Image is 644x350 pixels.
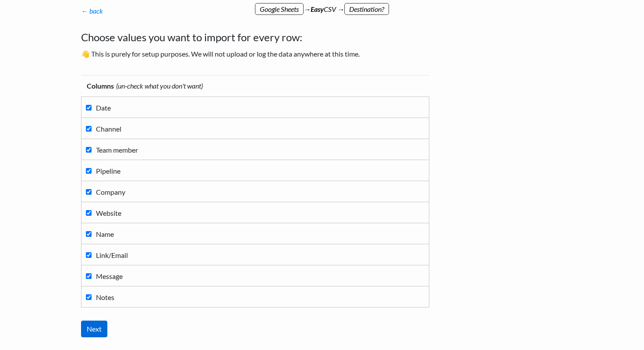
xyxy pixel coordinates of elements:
span: Team member [96,146,138,154]
input: Date [86,105,92,111]
i: (un-check what you don't want) [116,82,203,90]
input: Team member [86,147,92,153]
a: ← back [81,7,103,15]
input: Name [86,231,92,237]
p: 👋 This is purely for setup purposes. We will not upload or log the data anywhere at this time. [81,49,438,59]
input: Next [81,321,107,337]
span: Link/Email [96,251,128,259]
input: Website [86,210,92,216]
input: Link/Email [86,252,92,258]
span: Date [96,104,111,112]
input: Message [86,273,92,279]
span: Website [96,209,121,217]
span: Name [96,230,114,238]
span: Message [96,272,123,280]
input: Company [86,189,92,195]
input: Pipeline [86,168,92,174]
iframe: Drift Widget Chat Controller [600,306,633,339]
span: Notes [96,293,114,301]
span: Channel [96,125,121,133]
span: Pipeline [96,167,120,175]
span: Company [96,188,125,196]
h4: Choose values you want to import for every row: [81,29,438,45]
input: Channel [86,126,92,132]
input: Notes [86,294,92,300]
th: Columns [81,75,429,97]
